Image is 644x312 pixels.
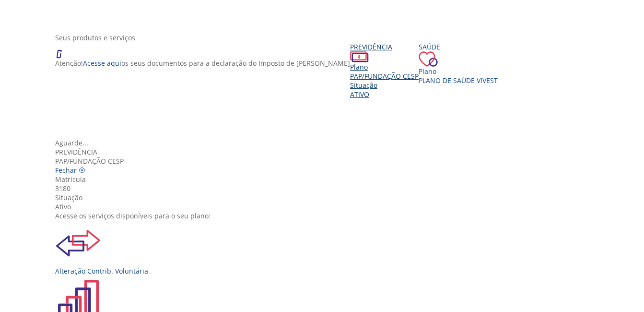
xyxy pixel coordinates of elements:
span: Plano de Saúde VIVEST [419,76,498,85]
div: Previdência [350,42,419,51]
a: Saúde PlanoPlano de Saúde VIVEST [419,42,498,85]
img: ico_coracao.png [419,51,438,67]
div: Situação [350,81,419,90]
div: Seus produtos e serviços [55,33,596,42]
div: Saúde [419,42,498,51]
div: Alteração Contrib. Voluntária [55,266,596,276]
div: Plano [419,67,498,76]
a: Alteração Contrib. Voluntária [55,220,596,276]
div: Previdência [55,147,596,156]
div: Aguarde... [55,138,596,147]
span: PAP/Fundação CESP [350,72,419,81]
div: 3180 [55,184,596,193]
img: ico_dinheiro.png [350,51,369,62]
span: Ativo [350,90,369,99]
span: PAP/Fundação CESP [55,156,124,166]
img: ContrbVoluntaria.svg [55,220,101,266]
div: Ativo [55,202,596,211]
a: Acesse aqui [83,59,121,68]
div: Acesse os serviços disponíveis para o seu plano: [55,211,596,220]
img: ico_atencao.png [55,42,71,59]
a: Previdência PlanoPAP/Fundação CESP SituaçãoAtivo [350,42,419,99]
div: Matrícula [55,175,596,184]
p: Atenção! os seus documentos para a declaração do Imposto de [PERSON_NAME] [55,59,350,68]
div: Plano [350,62,419,72]
span: Fechar [55,166,77,175]
div: Situação [55,193,596,202]
a: Fechar [55,166,85,175]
